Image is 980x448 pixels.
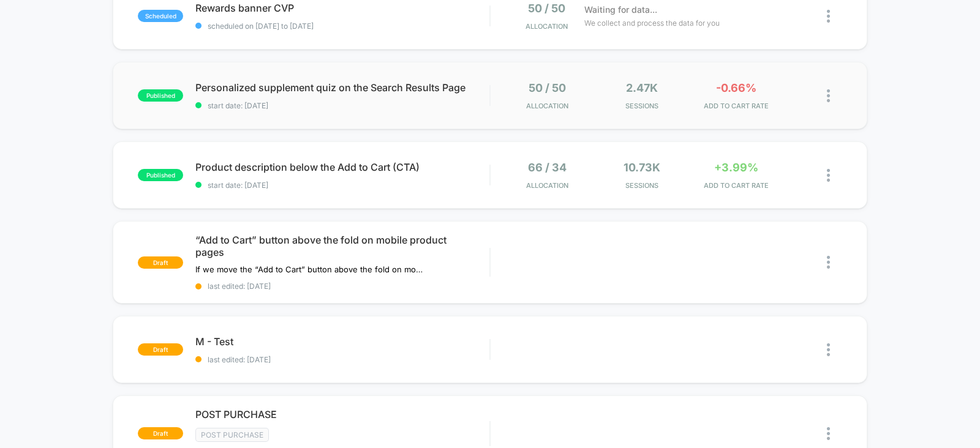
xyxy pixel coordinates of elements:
[584,17,720,29] span: We collect and process the data for you
[195,101,489,110] span: start date: [DATE]
[597,102,686,110] span: Sessions
[138,89,183,102] span: published
[195,2,489,14] span: Rewards banner CVP
[195,234,489,258] span: “Add to Cart” button above the fold on mobile product pages
[716,81,756,94] span: -0.66%
[584,3,657,17] span: Waiting for data...
[138,169,183,181] span: published
[195,81,489,94] span: Personalized supplement quiz on the Search Results Page
[195,181,489,190] span: start date: [DATE]
[138,343,183,356] span: draft
[528,161,567,174] span: 66 / 34
[692,181,781,190] span: ADD TO CART RATE
[195,161,489,173] span: Product description below the Add to Cart (CTA)
[138,256,183,269] span: draft
[827,89,830,102] img: close
[827,169,830,182] img: close
[827,256,830,269] img: close
[138,10,183,22] span: scheduled
[526,181,568,190] span: Allocation
[827,343,830,356] img: close
[624,161,660,174] span: 10.73k
[195,408,489,420] span: POST PURCHASE
[195,428,269,442] span: Post Purchase
[195,264,423,274] span: If we move the “Add to Cart” button above the fold on mobile product pages, then users will be mo...
[195,335,489,348] span: M - Test
[827,427,830,440] img: close
[526,102,568,110] span: Allocation
[195,355,489,364] span: last edited: [DATE]
[526,22,568,31] span: Allocation
[714,161,758,174] span: +3.99%
[195,282,489,291] span: last edited: [DATE]
[626,81,658,94] span: 2.47k
[827,10,830,23] img: close
[138,427,183,439] span: draft
[529,81,566,94] span: 50 / 50
[597,181,686,190] span: Sessions
[528,2,565,15] span: 50 / 50
[692,102,781,110] span: ADD TO CART RATE
[195,21,489,31] span: scheduled on [DATE] to [DATE]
